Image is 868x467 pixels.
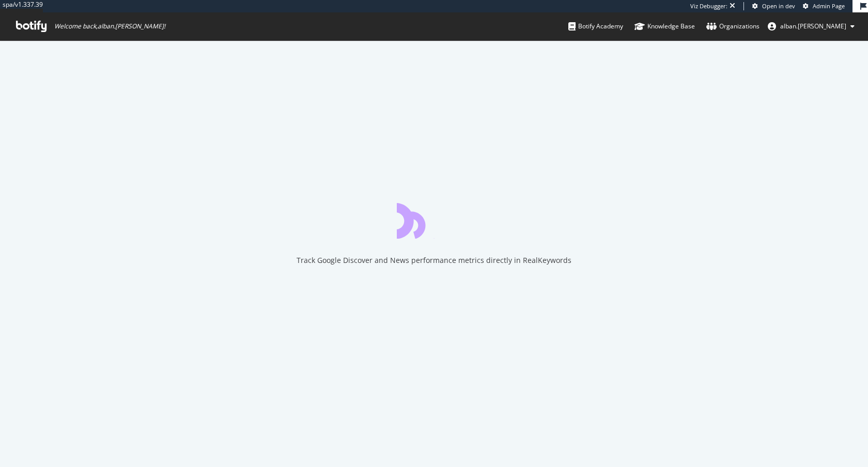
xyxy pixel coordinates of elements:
a: Organizations [706,12,760,40]
a: Botify Academy [568,12,623,40]
a: Knowledge Base [634,12,695,40]
div: Botify Academy [568,21,623,32]
span: Admin Page [813,2,845,10]
div: Organizations [706,21,760,32]
button: alban.[PERSON_NAME] [760,18,863,35]
a: Admin Page [803,2,845,10]
span: Welcome back, alban.[PERSON_NAME] ! [54,22,165,30]
div: Knowledge Base [634,21,695,32]
span: Open in dev [762,2,795,10]
div: Viz Debugger: [690,2,727,10]
a: Open in dev [752,2,795,10]
span: alban.ruelle [780,22,846,30]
